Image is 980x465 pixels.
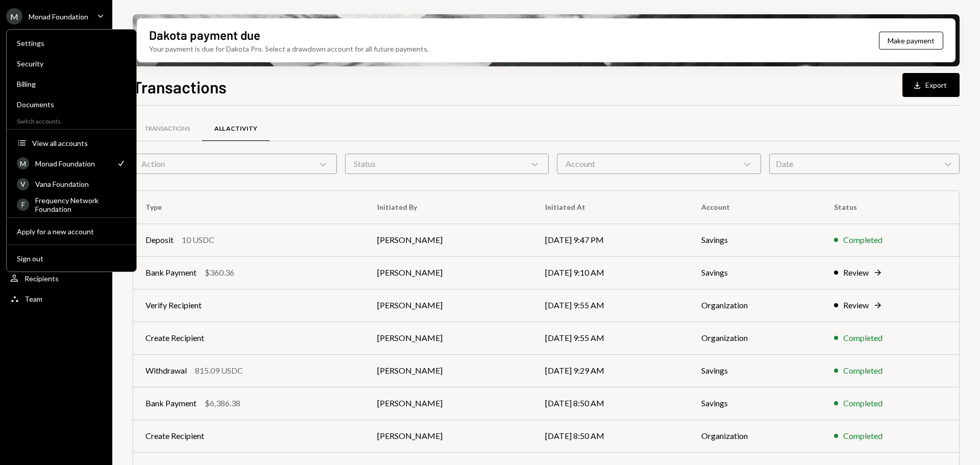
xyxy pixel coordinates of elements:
[17,39,126,47] div: Settings
[35,180,126,188] div: Vana Foundation
[11,95,132,113] a: Documents
[11,223,132,241] button: Apply for a new account
[689,420,822,452] td: Organization
[133,420,365,452] td: Create Recipient
[365,354,533,387] td: [PERSON_NAME]
[133,191,365,224] th: Type
[533,191,689,224] th: Initiated At
[17,178,29,190] div: V
[533,224,689,256] td: [DATE] 9:47 PM
[17,59,126,68] div: Security
[533,354,689,387] td: [DATE] 9:29 AM
[6,289,106,308] a: Team
[11,75,132,93] a: Billing
[11,134,132,153] button: View all accounts
[32,139,126,148] div: View all accounts
[533,289,689,322] td: [DATE] 9:55 AM
[533,420,689,452] td: [DATE] 8:50 AM
[11,54,132,72] a: Security
[145,234,174,246] div: Deposit
[689,322,822,354] td: Organization
[689,256,822,289] td: Savings
[689,354,822,387] td: Savings
[133,289,365,322] td: Verify Recipient
[689,387,822,420] td: Savings
[145,397,197,409] div: Bank Payment
[11,250,132,268] button: Sign out
[133,154,337,174] div: Action
[133,77,227,97] h1: Transactions
[17,254,126,263] div: Sign out
[533,322,689,354] td: [DATE] 9:55 AM
[822,191,959,224] th: Status
[533,387,689,420] td: [DATE] 8:50 AM
[205,397,240,409] div: $6,386.38
[145,266,197,279] div: Bank Payment
[35,196,126,213] div: Frequency Network Foundation
[365,224,533,256] td: [PERSON_NAME]
[145,364,187,377] div: Withdrawal
[689,191,822,224] th: Account
[365,322,533,354] td: [PERSON_NAME]
[843,234,883,246] div: Completed
[17,227,126,236] div: Apply for a new account
[365,256,533,289] td: [PERSON_NAME]
[365,191,533,224] th: Initiated By
[557,154,761,174] div: Account
[689,289,822,322] td: Organization
[345,154,549,174] div: Status
[202,116,269,142] a: All Activity
[533,256,689,289] td: [DATE] 9:10 AM
[365,420,533,452] td: [PERSON_NAME]
[6,269,106,287] a: Recipients
[11,195,132,213] a: FFrequency Network Foundation
[205,266,234,279] div: $360.36
[133,116,202,142] a: Transactions
[843,430,883,442] div: Completed
[149,27,260,43] div: Dakota payment due
[902,73,960,97] button: Export
[182,234,214,246] div: 10 USDC
[365,387,533,420] td: [PERSON_NAME]
[11,34,132,52] a: Settings
[17,80,126,88] div: Billing
[24,295,42,303] div: Team
[689,224,822,256] td: Savings
[11,175,132,193] a: VVana Foundation
[843,266,869,279] div: Review
[17,157,29,169] div: M
[29,12,88,21] div: Monad Foundation
[879,32,943,50] button: Make payment
[145,125,190,133] div: Transactions
[843,397,883,409] div: Completed
[843,299,869,311] div: Review
[365,289,533,322] td: [PERSON_NAME]
[843,364,883,377] div: Completed
[35,159,110,168] div: Monad Foundation
[24,274,59,283] div: Recipients
[769,154,960,174] div: Date
[133,322,365,354] td: Create Recipient
[214,125,257,133] div: All Activity
[17,100,126,109] div: Documents
[149,43,429,54] div: Your payment is due for Dakota Pro. Select a drawdown account for all future payments.
[7,115,136,125] div: Switch accounts
[6,8,22,25] div: M
[195,364,243,377] div: 815.09 USDC
[17,199,29,211] div: F
[843,332,883,344] div: Completed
